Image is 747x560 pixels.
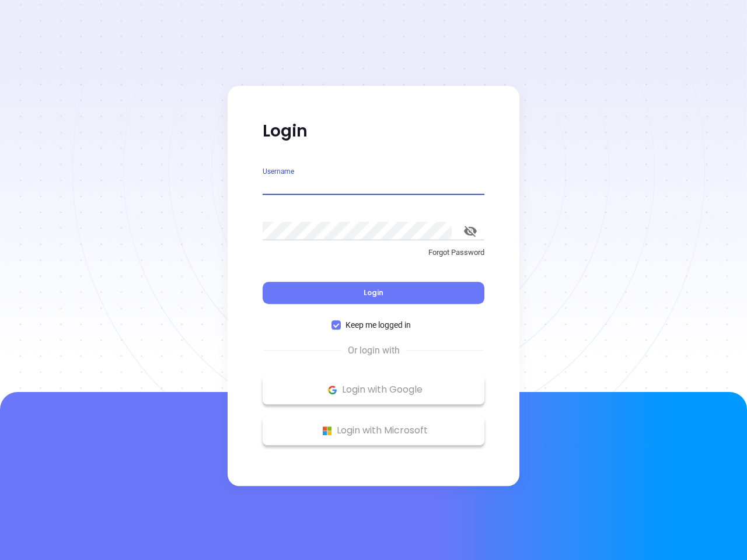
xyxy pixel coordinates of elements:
[263,168,294,175] label: Username
[456,217,484,245] button: toggle password visibility
[325,383,340,397] img: Google Logo
[268,381,479,398] p: Login with Google
[263,375,484,404] button: Google Logo Login with Google
[342,344,406,358] span: Or login with
[364,288,383,297] span: Login
[263,282,484,304] button: Login
[263,247,484,268] a: Forgot Password
[263,121,484,142] p: Login
[320,423,334,438] img: Microsoft Logo
[341,318,416,331] span: Keep me logged in
[268,422,479,439] p: Login with Microsoft
[263,416,484,445] button: Microsoft Logo Login with Microsoft
[263,247,484,258] p: Forgot Password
